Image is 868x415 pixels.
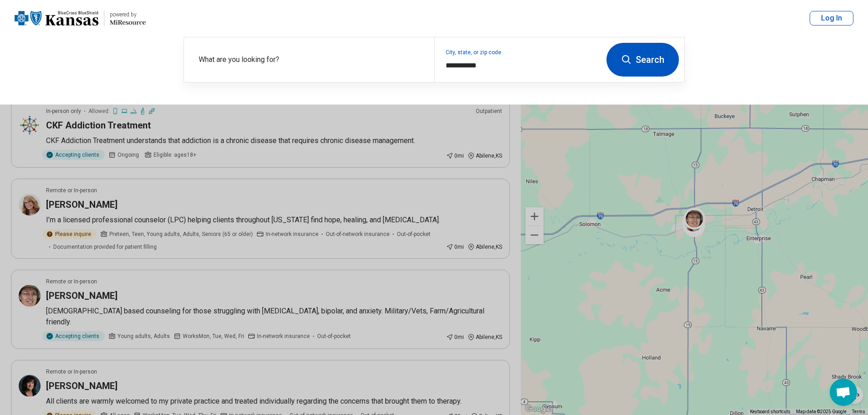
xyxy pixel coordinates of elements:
[110,10,146,19] div: powered by
[199,54,423,65] label: What are you looking for?
[810,11,853,26] button: Log In
[606,43,679,77] button: Search
[830,379,857,406] div: Open chat
[15,7,98,29] img: Blue Cross Blue Shield Kansas
[15,7,146,29] a: Blue Cross Blue Shield Kansaspowered by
